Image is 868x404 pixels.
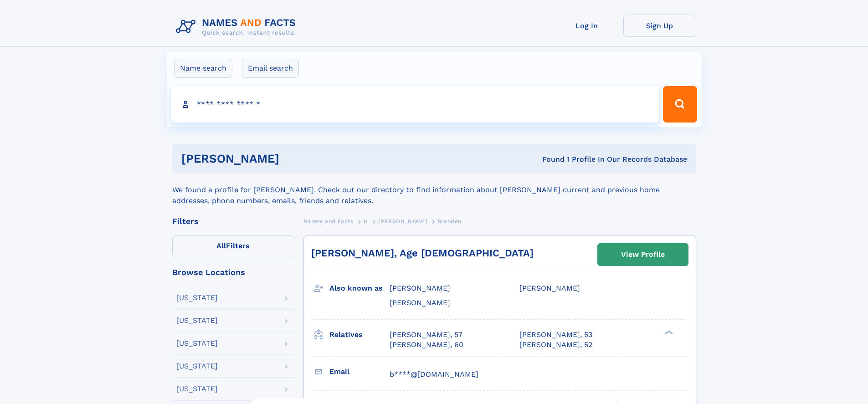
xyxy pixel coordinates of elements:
[437,218,462,225] span: Brenden
[663,329,673,335] div: ❯
[364,215,368,227] a: H
[329,364,390,379] h3: Email
[364,218,368,225] span: H
[176,363,218,370] div: [US_STATE]
[519,340,592,350] a: [PERSON_NAME], 52
[174,59,232,78] label: Name search
[176,340,218,347] div: [US_STATE]
[181,153,411,164] h1: [PERSON_NAME]
[519,284,580,292] span: [PERSON_NAME]
[598,244,688,266] a: View Profile
[172,217,294,225] div: Filters
[172,174,696,206] div: We found a profile for [PERSON_NAME]. Check out our directory to find information about [PERSON_N...
[390,298,450,307] span: [PERSON_NAME]
[172,235,294,257] label: Filters
[216,241,226,250] span: All
[176,294,218,302] div: [US_STATE]
[303,215,354,227] a: Names and Facts
[390,284,450,292] span: [PERSON_NAME]
[623,15,696,37] a: Sign Up
[550,15,623,37] a: Log In
[329,327,390,343] h3: Relatives
[411,154,687,164] div: Found 1 Profile In Our Records Database
[171,86,659,123] input: search input
[378,218,427,225] span: [PERSON_NAME]
[172,268,294,276] div: Browse Locations
[663,86,697,123] button: Search Button
[390,330,462,340] a: [PERSON_NAME], 57
[519,330,592,340] a: [PERSON_NAME], 53
[242,59,299,78] label: Email search
[176,317,218,324] div: [US_STATE]
[311,247,534,259] a: [PERSON_NAME], Age [DEMOGRAPHIC_DATA]
[172,15,303,39] img: Logo Names and Facts
[329,281,390,296] h3: Also known as
[621,244,665,265] div: View Profile
[390,340,463,350] a: [PERSON_NAME], 60
[378,215,427,227] a: [PERSON_NAME]
[176,385,218,393] div: [US_STATE]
